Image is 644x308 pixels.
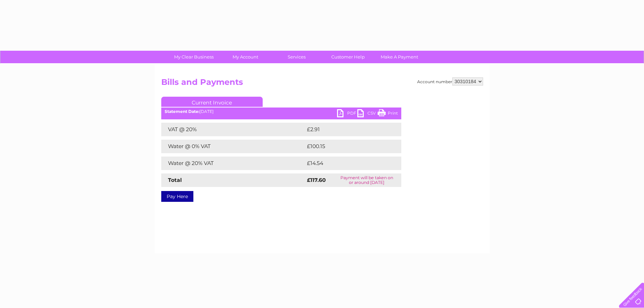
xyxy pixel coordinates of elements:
td: £2.91 [305,123,385,136]
td: Water @ 0% VAT [161,140,305,153]
td: £100.15 [305,140,388,153]
strong: Total [168,177,182,183]
a: Current Invoice [161,97,263,107]
h2: Bills and Payments [161,77,483,90]
div: [DATE] [161,109,401,114]
td: Payment will be taken on or around [DATE] [332,173,401,187]
strong: £117.60 [307,177,326,183]
a: My Account [217,51,273,63]
td: Water @ 20% VAT [161,157,305,170]
a: Print [378,109,398,119]
a: Customer Help [320,51,376,63]
a: Pay Here [161,191,193,202]
a: PDF [337,109,357,119]
a: My Clear Business [166,51,222,63]
div: Account number [417,77,483,86]
b: Statement Date: [165,109,199,114]
a: Services [269,51,325,63]
a: CSV [357,109,378,119]
td: £14.54 [305,157,387,170]
td: VAT @ 20% [161,123,305,136]
a: Make A Payment [372,51,427,63]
